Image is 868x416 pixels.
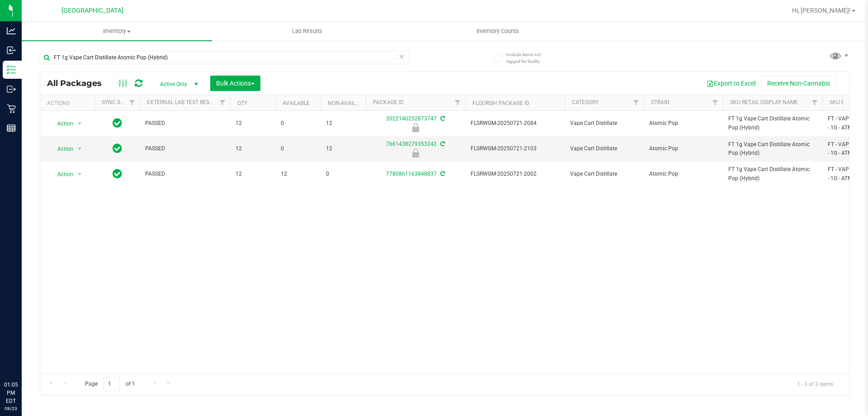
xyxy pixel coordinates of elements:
p: 08/23 [4,405,18,412]
inline-svg: Outbound [7,85,16,94]
input: 1 [104,377,120,391]
span: PASSED [145,119,225,128]
a: 7661438279353242 [386,141,437,147]
span: Vape Cart Distillate [570,144,638,153]
span: Inventory Counts [464,27,531,35]
span: select [74,117,85,130]
a: Strain [651,99,670,105]
a: Category [572,99,599,105]
input: Search Package ID, Item Name, SKU, Lot or Part Number... [40,51,409,64]
a: Filter [450,95,465,110]
span: Action [49,117,74,130]
span: Vape Cart Distillate [570,170,638,178]
button: Receive Non-Cannabis [761,76,836,91]
a: Non-Available [328,100,368,106]
span: Page of 1 [77,377,142,391]
a: 2022140252873747 [386,115,437,122]
span: FLSRWGM-20250721-2002 [471,170,559,178]
iframe: Resource center [9,344,36,371]
inline-svg: Inbound [7,46,16,55]
div: Newly Received [364,123,467,132]
span: FT 1g Vape Cart Distillate Atomic Pop (Hybrid) [728,115,817,132]
span: Sync from Compliance System [439,141,445,147]
span: In Sync [113,117,122,129]
div: Newly Received [364,148,467,158]
span: Sync from Compliance System [439,171,445,177]
span: 12 [236,170,270,178]
span: FLSRWGM-20250721-2084 [471,119,559,128]
a: Sync Status [102,99,137,105]
span: 0 [281,119,315,128]
span: Bulk Actions [216,80,255,87]
inline-svg: Analytics [7,26,16,35]
a: Filter [125,95,140,110]
span: [GEOGRAPHIC_DATA] [61,7,123,14]
span: 12 [236,144,270,153]
button: Bulk Actions [210,76,260,91]
p: 01:05 PM EDT [4,381,18,405]
a: Inventory Counts [402,22,593,41]
span: Sync from Compliance System [439,115,445,122]
inline-svg: Inventory [7,65,16,74]
span: Vape Cart Distillate [570,119,638,128]
span: Hi, [PERSON_NAME]! [792,7,851,14]
span: 12 [326,119,360,128]
a: Available [283,100,310,106]
a: Filter [807,95,822,110]
span: FT 1g Vape Cart Distillate Atomic Pop (Hybrid) [728,140,817,158]
a: SKU Name [830,99,857,105]
span: In Sync [113,167,122,180]
span: 12 [326,144,360,153]
a: Filter [215,95,230,110]
inline-svg: Reports [7,124,16,133]
span: 12 [281,170,315,178]
a: Package ID [373,99,404,105]
span: 12 [236,119,270,128]
span: 0 [281,144,315,153]
a: Lab Results [212,22,402,41]
a: Qty [237,100,247,106]
span: PASSED [145,144,225,153]
a: 7780861163848837 [386,171,437,177]
span: 1 - 3 of 3 items [790,377,840,391]
span: Clear [398,51,405,62]
span: Atomic Pop [649,170,717,178]
span: select [74,168,85,181]
a: Inventory [22,22,212,41]
span: PASSED [145,170,225,178]
span: In Sync [113,142,122,155]
span: Lab Results [280,27,335,35]
span: Include items not tagged for facility [506,51,552,65]
span: Atomic Pop [649,144,717,153]
a: Flourish Package ID [472,100,529,106]
span: Inventory [22,27,212,35]
span: 0 [326,170,360,178]
a: External Lab Test Result [147,99,218,105]
span: FT 1g Vape Cart Distillate Atomic Pop (Hybrid) [728,165,817,182]
a: Filter [708,95,723,110]
inline-svg: Retail [7,104,16,113]
span: Action [49,143,74,155]
a: Filter [629,95,644,110]
span: FLSRWGM-20250721-2103 [471,144,559,153]
span: Action [49,168,74,181]
button: Export to Excel [701,76,761,91]
span: All Packages [47,78,111,88]
span: select [74,143,85,155]
span: Atomic Pop [649,119,717,128]
div: Actions [47,100,91,106]
a: Sku Retail Display Name [730,99,798,105]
